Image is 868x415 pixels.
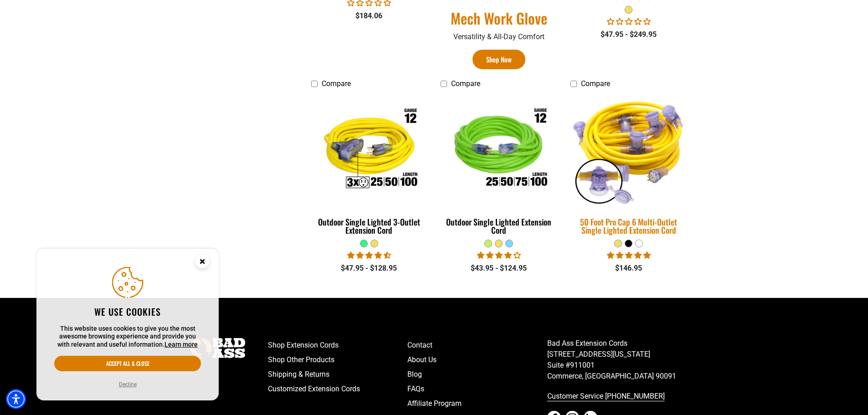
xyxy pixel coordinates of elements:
div: $47.95 - $128.95 [311,263,427,274]
button: Close this option [186,249,219,277]
span: Compare [451,79,480,88]
span: 3.88 stars [477,251,521,260]
aside: Cookie Consent [36,249,219,401]
img: Outdoor Single Lighted 3-Outlet Extension Cord [312,97,426,202]
p: This website uses cookies to give you the most awesome browsing experience and provide you with r... [54,325,201,349]
p: Bad Ass Extension Cords [STREET_ADDRESS][US_STATE] Suite #911001 Commerce, [GEOGRAPHIC_DATA] 90091 [547,338,687,382]
div: $146.95 [570,263,687,274]
a: Blog [407,367,547,382]
a: Shop Now [473,50,525,69]
button: Decline [116,380,139,389]
a: Shop Extension Cords [268,338,408,353]
div: Outdoor Single Lighted Extension Cord [441,218,557,234]
a: yellow 50 Foot Pro Cap 6 Multi-Outlet Single Lighted Extension Cord [570,93,687,240]
a: call 833-674-1699 [547,389,687,404]
a: Outdoor Single Lighted Extension Cord Outdoor Single Lighted Extension Cord [441,93,557,240]
p: Versatility & All-Day Comfort [441,31,557,42]
div: Accessibility Menu [6,389,26,409]
h2: We use cookies [54,306,201,318]
span: Compare [322,79,351,88]
span: 4.64 stars [347,251,391,260]
a: Affiliate Program [407,396,547,411]
div: $47.95 - $249.95 [570,29,687,40]
div: $43.95 - $124.95 [441,263,557,274]
div: Outdoor Single Lighted 3-Outlet Extension Cord [311,218,427,234]
button: Accept all & close [54,356,201,371]
a: FAQs [407,382,547,396]
a: Customized Extension Cords [268,382,408,396]
a: Contact [407,338,547,353]
a: Shipping & Returns [268,367,408,382]
div: $184.06 [311,10,427,21]
span: Compare [581,79,610,88]
a: This website uses cookies to give you the most awesome browsing experience and provide you with r... [164,341,198,348]
a: Outdoor Single Lighted 3-Outlet Extension Cord Outdoor Single Lighted 3-Outlet Extension Cord [311,93,427,240]
div: 50 Foot Pro Cap 6 Multi-Outlet Single Lighted Extension Cord [570,218,687,234]
a: Shop Other Products [268,353,408,367]
img: Outdoor Single Lighted Extension Cord [442,97,556,202]
span: 0.00 stars [607,17,651,26]
a: Mech Work Glove [441,9,557,28]
a: About Us [407,353,547,367]
img: yellow [565,92,693,208]
span: 4.80 stars [607,251,651,260]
